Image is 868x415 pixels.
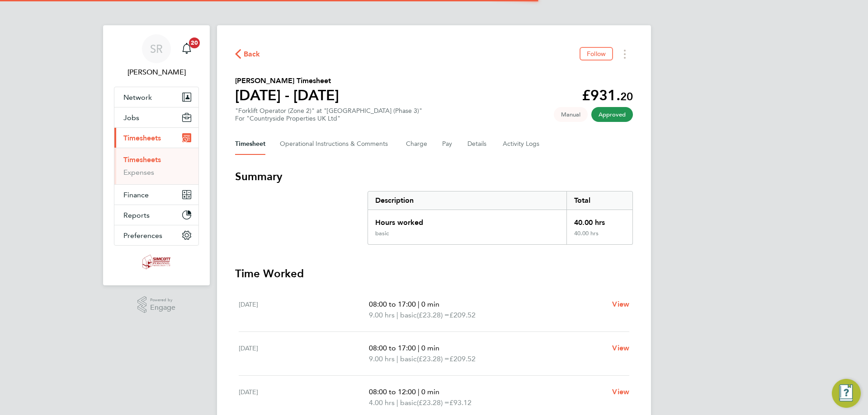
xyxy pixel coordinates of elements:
div: 40.00 hrs [566,230,632,244]
div: Total [566,191,632,210]
a: View [612,343,629,354]
span: 0 min [421,387,439,396]
nav: Main navigation [103,25,210,285]
span: 08:00 to 12:00 [369,387,416,396]
span: Engage [150,304,175,312]
div: 40.00 hrs [566,210,632,230]
span: Reports [123,211,150,219]
button: Network [114,87,198,107]
button: Operational Instructions & Comments [280,133,392,155]
button: Timesheets [114,128,198,148]
div: [DATE] [239,343,369,364]
span: 9.00 hrs [369,311,395,319]
span: (£23.28) = [417,398,449,407]
span: basic [400,354,417,364]
div: Description [368,191,566,210]
a: Expenses [123,168,154,177]
span: | [418,387,420,396]
span: 08:00 to 17:00 [369,344,416,352]
span: This timesheet was manually created. [554,107,588,122]
button: Reports [114,205,198,225]
button: Pay [442,133,453,155]
button: Details [467,133,488,155]
div: "Forklift Operator (Zone 2)" at "[GEOGRAPHIC_DATA] (Phase 3)" [235,107,422,122]
button: Follow [580,47,613,61]
button: Timesheet [235,133,265,155]
a: Powered byEngage [137,296,176,313]
span: 20 [620,90,633,103]
span: Follow [587,50,606,58]
span: basic [400,397,417,408]
span: £93.12 [449,398,472,407]
span: Finance [123,191,149,199]
a: View [612,299,629,310]
span: | [418,300,420,308]
app-decimal: £931. [582,87,633,104]
span: Preferences [123,231,162,240]
div: Timesheets [114,148,198,184]
button: Jobs [114,107,198,127]
span: Powered by [150,296,175,304]
button: Finance [114,185,198,205]
span: Network [123,93,152,102]
span: View [612,387,629,396]
a: Timesheets [123,155,161,164]
span: (£23.28) = [417,354,449,363]
button: Charge [406,133,428,155]
span: £209.52 [449,354,476,363]
span: | [396,398,398,407]
span: £209.52 [449,311,476,319]
span: (£23.28) = [417,311,449,319]
a: SR[PERSON_NAME] [114,34,199,78]
button: Activity Logs [503,133,541,155]
a: View [612,387,629,397]
h2: [PERSON_NAME] Timesheet [235,75,339,86]
span: | [418,344,420,352]
span: SR [150,43,163,55]
span: View [612,300,629,308]
img: simcott-logo-retina.png [142,255,171,269]
span: 9.00 hrs [369,354,395,363]
span: Timesheets [123,134,161,142]
div: [DATE] [239,387,369,408]
div: Summary [368,191,633,245]
span: 0 min [421,300,439,308]
span: Scott Ridgers [114,67,199,78]
span: This timesheet has been approved. [591,107,633,122]
button: Timesheets Menu [617,47,633,61]
h3: Time Worked [235,266,633,281]
span: Back [244,49,260,60]
span: 4.00 hrs [369,398,395,407]
span: 0 min [421,344,439,352]
button: Engage Resource Center [832,379,861,408]
div: [DATE] [239,299,369,321]
a: 20 [178,34,196,63]
button: Preferences [114,225,198,245]
div: For "Countryside Properties UK Ltd" [235,115,422,122]
h1: [DATE] - [DATE] [235,86,339,104]
div: basic [375,230,389,237]
h3: Summary [235,169,633,184]
span: 20 [189,37,200,48]
span: View [612,344,629,352]
span: Jobs [123,113,139,122]
a: Go to home page [114,255,199,269]
button: Back [235,48,260,60]
span: basic [400,310,417,321]
span: | [396,354,398,363]
div: Hours worked [368,210,566,230]
span: 08:00 to 17:00 [369,300,416,308]
span: | [396,311,398,319]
